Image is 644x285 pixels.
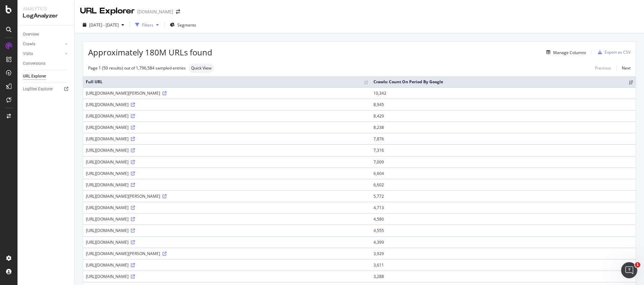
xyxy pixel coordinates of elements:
a: Visits [23,50,63,57]
div: Crawls [23,41,35,48]
div: URL Explorer [23,73,46,80]
th: Full URL: activate to sort column ascending [83,76,371,87]
td: 3,611 [371,259,636,271]
td: 4,713 [371,202,636,213]
td: 4,555 [371,225,636,236]
div: Overview [23,31,39,38]
div: [URL][DOMAIN_NAME] [86,147,368,153]
td: 8,429 [371,110,636,122]
div: [URL][DOMAIN_NAME] [86,171,368,176]
div: Conversions [23,60,45,67]
div: [URL][DOMAIN_NAME] [86,159,368,165]
div: Export as CSV [605,49,631,55]
button: Segments [167,19,199,30]
td: 3,929 [371,248,636,259]
div: Analytics [23,5,69,12]
td: 6,602 [371,179,636,190]
td: 4,580 [371,213,636,225]
span: [DATE] - [DATE] [89,22,119,28]
div: [URL][DOMAIN_NAME] [86,216,368,222]
div: [URL][DOMAIN_NAME] [86,274,368,279]
div: [URL][DOMAIN_NAME] [86,228,368,233]
div: arrow-right-arrow-left [176,9,180,14]
div: Manage Columns [553,50,586,55]
div: Filters [142,22,153,28]
div: neutral label [188,63,214,73]
button: [DATE] - [DATE] [80,19,127,30]
a: Logfiles Explorer [23,86,70,93]
td: 6,604 [371,168,636,179]
td: 8,238 [371,122,636,133]
td: 5,772 [371,190,636,202]
a: Next [616,63,631,73]
a: URL Explorer [23,73,70,80]
td: 7,009 [371,156,636,168]
td: 7,316 [371,144,636,156]
div: [URL][DOMAIN_NAME] [86,102,368,107]
div: [URL][DOMAIN_NAME] [86,125,368,130]
button: Filters [133,19,162,30]
div: [URL][DOMAIN_NAME] [86,136,368,142]
td: 10,342 [371,87,636,99]
th: Crawls: Count On Period By Google: activate to sort column ascending [371,76,636,87]
td: 4,399 [371,236,636,248]
div: [URL][DOMAIN_NAME][PERSON_NAME] [86,90,368,96]
iframe: Intercom live chat [621,262,637,278]
div: [URL][DOMAIN_NAME] [86,182,368,188]
div: [DOMAIN_NAME] [137,8,173,15]
td: 8,945 [371,99,636,110]
div: [URL][DOMAIN_NAME][PERSON_NAME] [86,193,368,199]
button: Manage Columns [544,48,586,56]
div: LogAnalyzer [23,12,69,20]
div: [URL][DOMAIN_NAME] [86,262,368,268]
span: Approximately 180M URLs found [88,47,212,58]
span: 1 [635,262,640,268]
div: [URL][DOMAIN_NAME] [86,205,368,210]
a: Conversions [23,60,70,67]
div: Visits [23,50,33,57]
span: Segments [177,22,196,28]
button: Export as CSV [595,47,631,58]
div: Logfiles Explorer [23,86,53,93]
td: 7,876 [371,133,636,144]
div: [URL][DOMAIN_NAME] [86,113,368,119]
a: Overview [23,31,70,38]
a: Crawls [23,41,63,48]
div: [URL][DOMAIN_NAME][PERSON_NAME] [86,251,368,256]
div: Page 1 (50 results) out of 1,796,584 sampled entries [88,65,186,71]
span: Quick View [191,66,211,70]
div: URL Explorer [80,5,135,17]
td: 3,288 [371,271,636,282]
div: [URL][DOMAIN_NAME] [86,239,368,245]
